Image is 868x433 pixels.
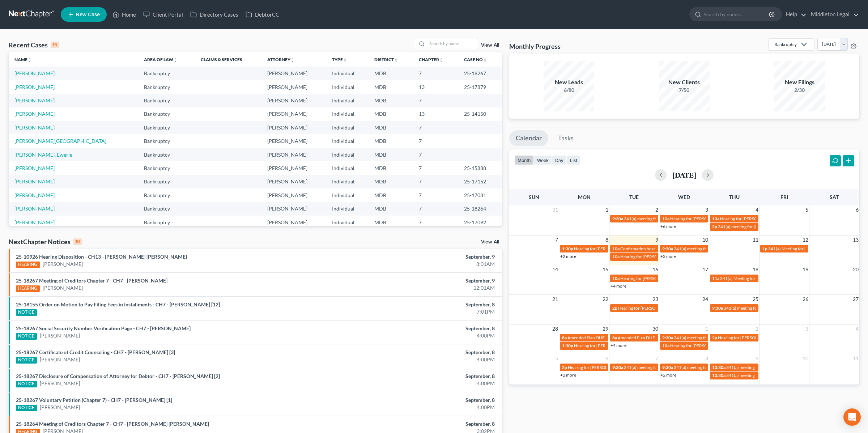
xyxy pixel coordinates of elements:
td: MDB [369,134,413,148]
td: MDB [369,94,413,107]
span: 1:30p [562,343,573,348]
td: 7 [413,216,458,229]
div: 7:01PM [340,308,495,315]
a: Home [109,8,140,21]
a: [PERSON_NAME] [14,111,55,117]
span: 20 [852,265,859,274]
span: 2p [612,305,617,311]
div: September, 8 [340,349,495,356]
span: 10a [612,276,620,281]
td: Individual [326,107,369,121]
span: 10a [612,246,620,251]
td: MDB [369,175,413,188]
i: unfold_more [439,58,443,62]
span: 4 [855,324,859,333]
i: unfold_more [343,58,347,62]
span: Hearing for [PERSON_NAME] [720,216,776,221]
span: 6 [605,354,609,363]
td: Individual [326,94,369,107]
span: 10 [702,235,709,244]
td: [PERSON_NAME] [261,94,326,107]
span: Amended Plan DUE [567,335,605,340]
td: MDB [369,202,413,216]
a: [PERSON_NAME] [14,205,55,212]
div: NOTICE [16,381,37,387]
td: MDB [369,107,413,121]
span: 23 [652,295,659,303]
a: Districtunfold_more [374,57,398,62]
button: list [567,155,580,165]
td: Bankruptcy [138,161,195,175]
a: Typeunfold_more [332,57,347,62]
span: New Case [76,12,100,17]
a: [PERSON_NAME] [40,380,80,387]
span: 8a [562,335,567,340]
span: 9:30a [662,335,673,340]
td: [PERSON_NAME] [261,67,326,80]
td: Bankruptcy [138,80,195,94]
td: Bankruptcy [138,148,195,161]
a: [PERSON_NAME] [40,404,80,411]
td: Individual [326,161,369,175]
td: MDB [369,216,413,229]
div: New Leads [544,78,594,86]
td: Bankruptcy [138,94,195,107]
span: 18 [752,265,759,274]
span: 19 [802,265,809,274]
span: 10:30a [712,373,726,378]
a: [PERSON_NAME], Ewerie [14,152,72,158]
span: Hearing for [PERSON_NAME] [670,343,727,348]
td: Bankruptcy [138,188,195,202]
td: [PERSON_NAME] [261,188,326,202]
div: 12:01AM [340,284,495,292]
span: 341(a) meeting for [PERSON_NAME] [726,373,796,378]
span: 2p [712,335,717,340]
div: NOTICE [16,309,37,316]
a: [PERSON_NAME] [14,192,55,198]
span: 31 [552,205,559,214]
a: [PERSON_NAME] [14,97,55,103]
td: 25-18264 [458,202,502,216]
input: Search by name... [427,38,478,49]
span: 13 [852,235,859,244]
span: 9 [655,235,659,244]
td: Bankruptcy [138,67,195,80]
span: 8a [612,335,617,340]
td: 25-15888 [458,161,502,175]
i: unfold_more [483,58,487,62]
span: Confirmation hearing for [PERSON_NAME] [620,246,702,251]
div: September, 8 [340,373,495,380]
span: Hearing for [PERSON_NAME] [574,343,630,348]
button: day [552,155,567,165]
span: Hearing for [PERSON_NAME] [620,276,677,281]
td: Individual [326,148,369,161]
a: Client Portal [140,8,187,21]
td: [PERSON_NAME] [261,148,326,161]
a: View All [481,43,499,48]
div: New Filings [774,78,825,86]
span: 27 [852,295,859,303]
a: 25-10926 Hearing Disposition - CH13 - [PERSON_NAME] [PERSON_NAME] [16,254,187,260]
div: September, 8 [340,420,495,428]
span: Thu [729,194,740,200]
a: [PERSON_NAME] [14,165,55,171]
div: September, 8 [340,396,495,404]
td: 7 [413,121,458,134]
div: New Clients [659,78,710,86]
i: unfold_more [290,58,295,62]
td: MDB [369,80,413,94]
h3: Monthly Progress [509,42,561,51]
span: 4 [755,205,759,214]
td: Individual [326,216,369,229]
span: 8 [605,235,609,244]
span: 341(a) meeting for [PERSON_NAME] [624,365,694,370]
td: Bankruptcy [138,134,195,148]
td: MDB [369,161,413,175]
span: 17 [702,265,709,274]
div: HEARING [16,262,40,268]
a: 25-18267 Social Security Number Verification Page - CH7 - [PERSON_NAME] [16,325,191,331]
a: Attorneyunfold_more [267,57,295,62]
td: Bankruptcy [138,202,195,216]
span: 11a [712,276,719,281]
div: 10 [73,238,82,245]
